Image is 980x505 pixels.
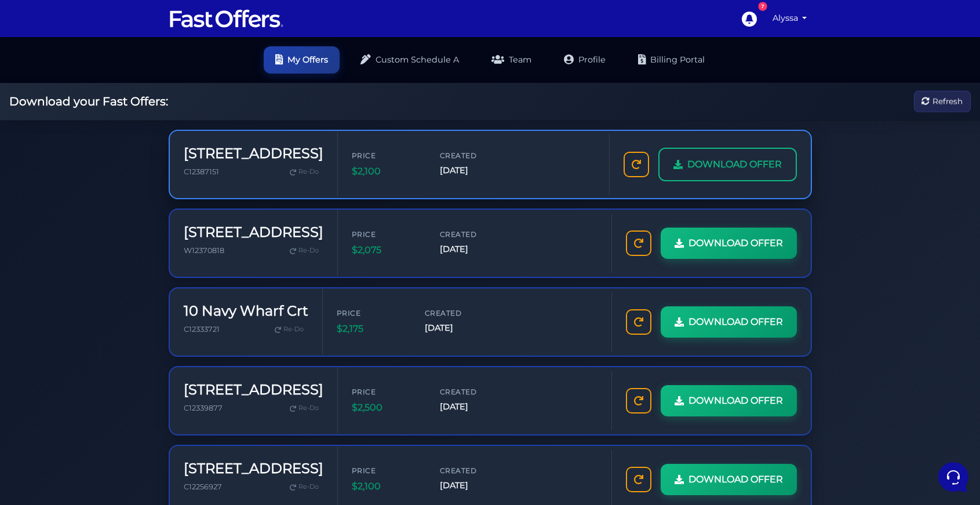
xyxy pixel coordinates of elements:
span: DOWNLOAD OFFER [687,157,782,172]
h3: [STREET_ADDRESS] [184,145,323,162]
iframe: Customerly Messenger Launcher [936,460,971,495]
a: My Offers [264,46,340,74]
span: Your Conversations [19,65,94,74]
a: DOWNLOAD OFFER [661,306,797,338]
img: dark [19,83,42,107]
span: Re-Do [283,324,304,335]
a: Team [480,46,543,74]
h3: [STREET_ADDRESS] [184,460,323,477]
p: Help [180,388,195,398]
span: W12370818 [184,246,224,255]
a: See all [187,65,213,74]
button: Home [9,372,81,398]
span: Find an Answer [19,162,79,171]
a: Re-Do [270,322,308,337]
span: Start a Conversation [83,123,162,132]
input: Search for an Article... [26,187,190,199]
span: DOWNLOAD OFFER [688,472,783,487]
a: DOWNLOAD OFFER [661,228,797,259]
button: Refresh [914,91,971,112]
span: $2,100 [352,479,421,494]
span: Price [352,386,421,397]
a: Custom Schedule A [349,46,471,74]
a: Profile [552,46,617,74]
button: Help [151,372,223,398]
a: DOWNLOAD OFFER [661,464,797,495]
a: Open Help Center [144,162,213,171]
span: $2,100 [352,164,421,179]
span: Created [440,150,509,161]
span: Price [337,308,406,319]
span: $2,175 [337,321,406,336]
a: Re-Do [285,480,323,495]
span: DOWNLOAD OFFER [688,314,783,330]
p: Messages [100,388,133,398]
span: Created [440,229,509,240]
span: Price [352,229,421,240]
span: [DATE] [440,400,509,413]
span: Re-Do [298,403,319,413]
span: DOWNLOAD OFFER [688,393,783,408]
a: DOWNLOAD OFFER [658,148,797,181]
span: Re-Do [298,482,319,492]
span: Refresh [932,95,963,108]
span: C12387151 [184,167,219,176]
a: Re-Do [285,401,323,416]
div: 7 [759,2,767,10]
span: [DATE] [440,164,509,177]
span: Price [352,150,421,161]
a: DOWNLOAD OFFER [661,385,797,416]
a: Re-Do [285,243,323,258]
h3: [STREET_ADDRESS] [184,382,323,398]
a: Billing Portal [626,46,716,74]
span: Created [425,308,494,319]
button: Start a Conversation [19,116,213,139]
a: Re-Do [285,164,323,180]
span: Price [352,465,421,476]
span: Re-Do [298,167,319,177]
span: [DATE] [425,321,494,335]
span: Re-Do [298,246,319,256]
h3: 10 Navy Wharf Crt [184,303,308,320]
img: dark [37,83,60,107]
span: [DATE] [440,243,509,256]
a: Alyssa [768,7,812,30]
span: C12333721 [184,325,220,334]
button: Messages [81,372,152,398]
a: 7 [735,5,762,32]
span: C12339877 [184,404,223,412]
span: [DATE] [440,479,509,492]
h3: [STREET_ADDRESS] [184,224,323,241]
span: Created [440,386,509,397]
span: Created [440,465,509,476]
p: Home [35,388,54,398]
span: $2,075 [352,243,421,258]
h2: Hello [PERSON_NAME] 👋 [9,9,195,46]
h2: Download your Fast Offers: [9,94,168,108]
span: $2,500 [352,400,421,415]
span: DOWNLOAD OFFER [688,236,783,251]
span: C12256927 [184,482,222,491]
